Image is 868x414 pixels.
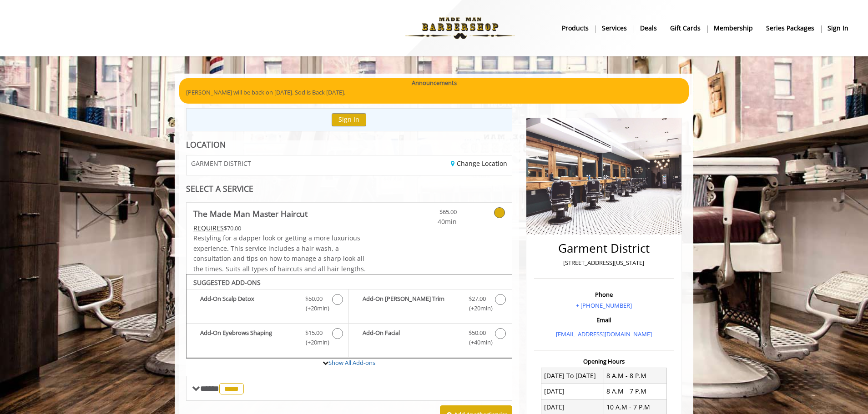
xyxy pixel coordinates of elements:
[353,328,507,349] label: Add-On Facial
[451,159,507,168] a: Change Location
[193,224,224,232] span: This service needs some Advance to be paid before we block your appointment
[186,185,512,193] div: SELECT A SERVICE
[469,328,486,338] span: $50.00
[602,23,627,33] b: Services
[186,139,226,150] b: LOCATION
[186,274,512,359] div: The Made Man Master Haircut Add-onS
[191,160,251,167] span: GARMENT DISTRICT
[576,301,632,309] a: + [PHONE_NUMBER]
[664,21,707,35] a: Gift cardsgift cards
[191,328,344,349] label: Add-On Eyebrows Shaping
[536,242,671,255] h2: Garment District
[714,23,753,33] b: Membership
[541,384,604,399] td: [DATE]
[555,21,595,35] a: Productsproducts
[305,328,323,338] span: $15.00
[536,291,671,298] h3: Phone
[332,113,366,126] button: Sign In
[186,88,682,97] p: [PERSON_NAME] will be back on [DATE]. Sod is Back [DATE].
[604,368,666,384] td: 8 A.M - 8 P.M
[305,294,323,304] span: $50.00
[200,294,296,313] b: Add-On Scalp Detox
[398,3,523,53] img: Made Man Barbershop logo
[403,203,457,227] a: $65.00
[464,338,490,347] span: (+40min )
[412,78,457,88] b: Announcements
[464,304,490,313] span: (+20min )
[640,23,657,33] b: Deals
[634,21,664,35] a: DealsDeals
[556,330,652,338] a: [EMAIL_ADDRESS][DOMAIN_NAME]
[760,21,821,35] a: Series packagesSeries packages
[403,217,457,227] span: 40min
[562,23,589,33] b: products
[595,21,634,35] a: ServicesServices
[363,328,459,347] b: Add-On Facial
[469,294,486,304] span: $27.00
[536,317,671,323] h3: Email
[541,368,604,384] td: [DATE] To [DATE]
[191,294,344,315] label: Add-On Scalp Detox
[821,21,855,35] a: sign insign in
[200,328,296,347] b: Add-On Eyebrows Shaping
[536,258,671,268] p: [STREET_ADDRESS][US_STATE]
[363,294,459,313] b: Add-On [PERSON_NAME] Trim
[766,23,814,33] b: Series packages
[193,223,376,233] div: $70.00
[604,384,666,399] td: 8 A.M - 7 P.M
[301,338,328,347] span: (+20min )
[534,358,674,364] h3: Opening Hours
[193,234,366,273] span: Restyling for a dapper look or getting a more luxurious experience. This service includes a hair ...
[828,23,848,33] b: sign in
[353,294,507,315] label: Add-On Beard Trim
[328,359,375,367] a: Show All Add-ons
[670,23,701,33] b: gift cards
[193,207,308,220] b: The Made Man Master Haircut
[301,304,328,313] span: (+20min )
[707,21,760,35] a: MembershipMembership
[193,278,261,287] b: SUGGESTED ADD-ONS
